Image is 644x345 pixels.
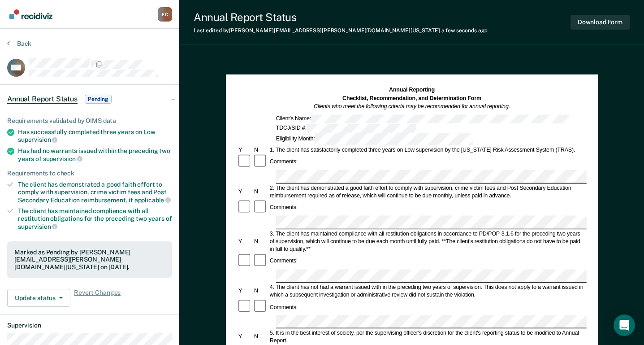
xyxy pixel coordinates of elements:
[237,287,253,295] div: Y
[158,7,172,22] button: Profile dropdown button
[7,39,31,48] button: Back
[85,95,112,104] span: Pending
[253,146,268,153] div: N
[571,15,630,30] button: Download Form
[237,333,253,341] div: Y
[7,117,172,125] div: Requirements validated by OIMS data
[275,132,475,145] div: Eligibility Month:
[614,314,635,336] div: Open Intercom Messenger
[18,136,57,143] span: supervision
[134,197,171,204] span: applicable
[18,207,172,230] div: The client has maintained compliance with all restitution obligations for the preceding two years of
[237,188,253,196] div: Y
[14,249,165,271] div: Marked as Pending by [PERSON_NAME][EMAIL_ADDRESS][PERSON_NAME][DOMAIN_NAME][US_STATE] on [DATE].
[194,11,488,24] div: Annual Report Status
[268,329,587,345] div: 5. It is in the best interest of society, per the supervising officer's discretion for the client...
[74,289,121,307] span: Revert Changes
[268,284,587,299] div: 4. The client has not had a warrant issued with in the preceding two years of supervision. This d...
[268,184,587,200] div: 2. The client has demonstrated a good faith effort to comply with supervision, crime victim fees ...
[18,223,57,230] span: supervision
[275,124,417,133] div: TDCJ/SID #:
[7,170,172,177] div: Requirements to check
[253,333,268,341] div: N
[268,230,587,253] div: 3. The client has maintained compliance with all restitution obligations in accordance to PD/POP-...
[268,158,299,166] div: Comments:
[342,95,481,101] strong: Checklist, Recommendation, and Determination Form
[237,238,253,245] div: Y
[18,128,172,144] div: Has successfully completed three years on Low
[158,7,172,22] div: E C
[18,181,172,204] div: The client has demonstrated a good faith effort to comply with supervision, crime victim fees and...
[194,27,488,34] div: Last edited by [PERSON_NAME][EMAIL_ADDRESS][PERSON_NAME][DOMAIN_NAME][US_STATE]
[7,289,70,307] button: Update status
[7,322,172,329] dt: Supervision
[314,103,510,109] em: Clients who meet the following criteria may be recommended for annual reporting.
[389,87,435,93] strong: Annual Reporting
[268,146,587,153] div: 1. The client has satisfactorily completed three years on Low supervision by the [US_STATE] Risk ...
[43,155,82,162] span: supervision
[253,238,268,245] div: N
[9,9,52,19] img: Recidiviz
[18,147,172,162] div: Has had no warrants issued within the preceding two years of
[253,287,268,295] div: N
[237,146,253,153] div: Y
[7,95,78,104] span: Annual Report Status
[275,114,571,123] div: Client's Name:
[268,257,299,265] div: Comments:
[268,303,299,311] div: Comments:
[253,188,268,196] div: N
[268,204,299,211] div: Comments:
[441,27,488,34] span: a few seconds ago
